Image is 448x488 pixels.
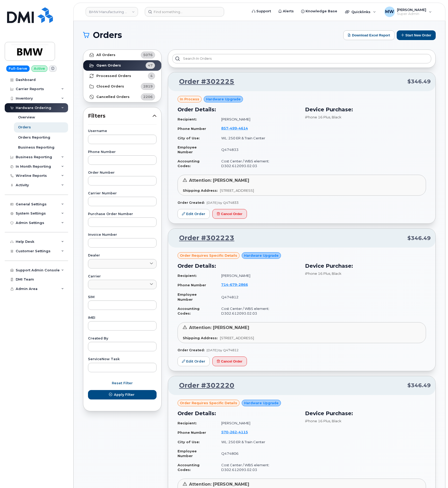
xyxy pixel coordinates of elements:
[217,143,299,157] td: Q474833
[114,392,135,397] span: Apply Filter
[88,390,157,399] button: Apply Filter
[178,292,197,301] strong: Employee Number
[237,282,248,287] span: 2866
[88,171,157,174] label: Order Number
[143,94,153,99] span: 2206
[305,409,426,417] h3: Device Purchase:
[189,482,249,487] span: Attention: [PERSON_NAME]
[96,84,124,89] strong: Closed Orders
[178,209,210,219] a: Edit Order
[407,382,431,389] span: $346.49
[172,54,431,63] input: Search in orders
[217,419,299,428] td: [PERSON_NAME]
[228,126,237,130] span: 499
[220,188,254,193] span: [STREET_ADDRESS]
[220,336,254,340] span: [STREET_ADDRESS]
[178,463,200,472] strong: Accounting Codes:
[180,401,237,405] span: Order requires Specific details
[244,401,279,405] span: Hardware Upgrade
[221,126,248,130] span: 857
[178,201,204,205] strong: Order Created:
[178,262,299,270] h3: Order Details:
[217,447,299,460] td: Q474806
[96,95,130,99] strong: Cancelled Orders
[83,71,161,81] a: Processed Orders4
[96,53,115,57] strong: All Orders
[93,31,122,39] span: Orders
[330,271,341,276] span: , Black
[96,74,131,78] strong: Processed Orders
[178,273,197,278] strong: Recipient:
[88,275,157,278] label: Carrier
[237,430,248,434] span: 4115
[88,212,157,216] label: Purchase Order Number
[343,30,395,40] button: Download Excel Report
[143,84,153,89] span: 2819
[150,73,153,78] span: 4
[173,381,234,390] a: Order #302220
[221,282,254,287] a: 7146792866
[407,234,431,242] span: $346.49
[228,282,237,287] span: 679
[88,192,157,195] label: Carrier Number
[178,106,299,113] h3: Order Details:
[178,440,200,444] strong: City of Use:
[143,52,153,57] span: 5076
[305,106,426,113] h3: Device Purchase:
[217,134,299,143] td: WL: 250 ER & Train Center
[221,282,248,287] span: 714
[206,97,241,102] span: Hardware Upgrade
[173,233,234,243] a: Order #302223
[217,271,299,280] td: [PERSON_NAME]
[178,409,299,417] h3: Order Details:
[305,271,330,276] span: iPhone 16 Plus
[88,112,152,120] span: Filters
[305,115,330,119] span: iPhone 16 Plus
[96,63,121,68] strong: Open Orders
[178,449,197,458] strong: Employee Number
[173,77,234,86] a: Order #302225
[178,117,197,121] strong: Recipient:
[178,283,206,287] strong: Phone Number
[183,188,218,193] strong: Shipping Address:
[221,126,254,130] a: 8574994614
[112,381,133,386] span: Reset Filter
[183,336,218,340] strong: Shipping Address:
[88,337,157,340] label: Created By
[83,92,161,102] a: Cancelled Orders2206
[212,209,247,219] button: Cancel Order
[217,290,299,304] td: Q474812
[207,348,239,352] span: [DATE] by Q474812
[180,97,199,102] span: in process
[237,126,248,130] span: 4614
[178,430,206,435] strong: Phone Number
[217,460,299,474] td: Cost Center / WBS element: D302.612093.02.03
[88,254,157,257] label: Dealer
[425,465,444,484] iframe: Messenger Launcher
[180,253,237,258] span: Order requires Specific details
[217,437,299,447] td: WL: 250 ER & Train Center
[88,129,157,133] label: Username
[178,159,200,168] strong: Accounting Codes:
[178,348,204,352] strong: Order Created:
[178,136,200,140] strong: City of Use:
[407,78,431,85] span: $346.49
[207,201,239,205] span: [DATE] by Q474833
[148,63,153,68] span: 47
[189,178,249,183] span: Attention: [PERSON_NAME]
[305,419,330,423] span: iPhone 16 Plus
[228,430,237,434] span: 262
[83,50,161,60] a: All Orders5076
[88,379,157,388] button: Reset Filter
[178,306,200,316] strong: Accounting Codes:
[178,357,210,366] a: Edit Order
[178,145,197,154] strong: Employee Number
[221,430,254,434] a: 5702624115
[217,157,299,171] td: Cost Center / WBS element: D302.612093.02.03
[330,419,341,423] span: , Black
[212,357,247,366] button: Cancel Order
[397,30,436,40] button: Start New Order
[217,115,299,124] td: [PERSON_NAME]
[88,295,157,299] label: SIM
